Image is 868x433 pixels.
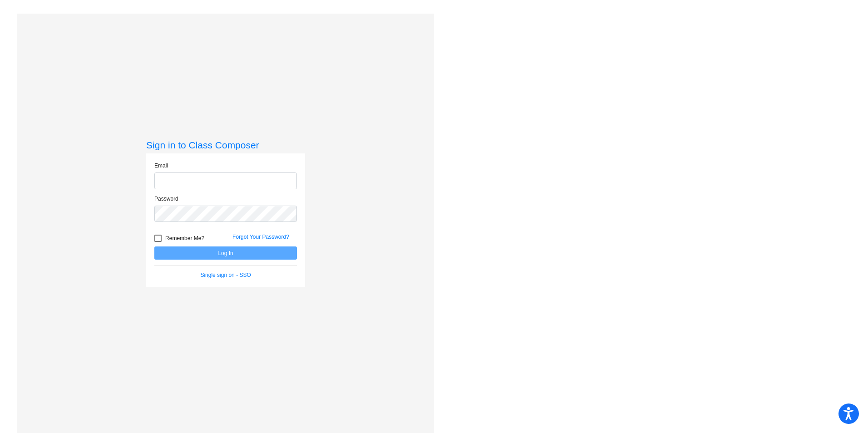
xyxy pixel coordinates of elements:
[154,246,297,260] button: Log In
[200,272,251,278] a: Single sign on - SSO
[154,162,168,170] label: Email
[146,139,305,151] h3: Sign in to Class Composer
[165,233,204,244] span: Remember Me?
[154,195,178,203] label: Password
[232,234,289,240] a: Forgot Your Password?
